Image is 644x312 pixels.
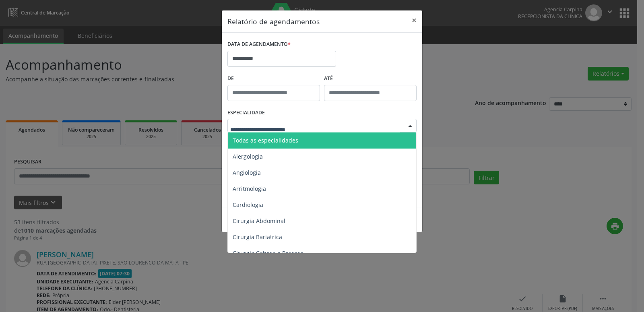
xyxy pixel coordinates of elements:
[324,72,417,85] label: ATÉ
[233,169,261,176] span: Angiologia
[227,107,265,119] label: ESPECIALIDADE
[233,201,263,209] span: Cardiologia
[227,72,320,85] label: De
[233,136,298,144] span: Todas as especialidades
[233,185,266,192] span: Arritmologia
[233,233,282,241] span: Cirurgia Bariatrica
[233,153,263,160] span: Alergologia
[233,249,303,257] span: Cirurgia Cabeça e Pescoço
[406,10,422,30] button: Close
[227,16,320,27] h5: Relatório de agendamentos
[233,217,285,225] span: Cirurgia Abdominal
[227,38,291,51] label: DATA DE AGENDAMENTO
